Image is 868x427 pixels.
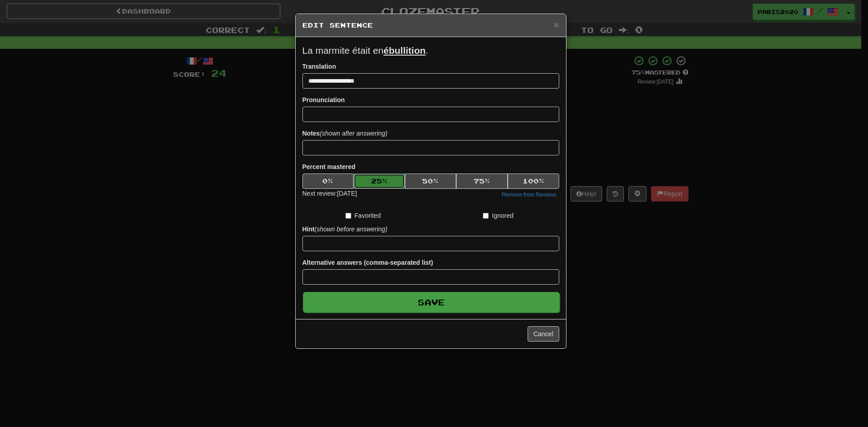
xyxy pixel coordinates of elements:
[302,174,559,189] div: Percent mastered
[345,213,351,219] input: Favorited
[320,130,387,137] em: (shown after answering)
[528,326,559,342] button: Cancel
[302,258,433,267] label: Alternative answers (comma-separated list)
[456,174,508,189] button: 75%
[302,95,345,104] label: Pronunciation
[302,189,357,200] div: Next review: [DATE]
[302,174,354,189] button: 0%
[345,211,381,220] label: Favorited
[354,174,405,189] button: 25%
[302,62,336,71] label: Translation
[405,174,457,189] button: 50%
[483,213,489,219] input: Ignored
[553,19,559,30] span: ×
[383,45,425,56] u: ébullition
[302,44,559,57] p: La marmite était en .
[302,21,559,30] h5: Edit Sentence
[553,20,559,29] button: Close
[302,225,387,234] label: Hint
[483,211,513,220] label: Ignored
[499,190,559,200] button: Remove from Reviews
[302,162,356,171] label: Percent mastered
[315,225,387,233] em: (shown before answering)
[303,292,560,313] button: Save
[302,129,387,138] label: Notes
[508,174,559,189] button: 100%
